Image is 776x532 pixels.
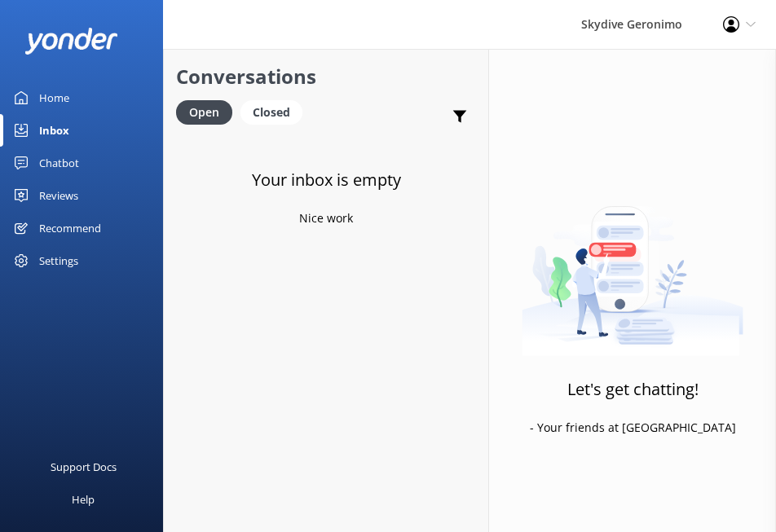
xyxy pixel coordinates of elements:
a: Open [176,103,240,121]
div: Settings [39,244,78,277]
h3: Let's get chatting! [567,376,699,402]
div: Help [72,483,95,516]
div: Home [39,81,69,114]
div: Open [176,100,232,125]
div: Recommend [39,212,101,244]
div: Closed [240,100,302,125]
div: Inbox [39,114,69,147]
div: Support Docs [51,451,117,483]
h2: Conversations [176,61,476,92]
p: - Your friends at [GEOGRAPHIC_DATA] [530,419,736,437]
div: Chatbot [39,147,79,179]
div: Reviews [39,179,78,212]
img: artwork of a man stealing a conversation from at giant smartphone [522,176,743,355]
h3: Your inbox is empty [252,167,401,193]
img: yonder-white-logo.png [24,28,118,55]
p: Nice work [299,209,353,227]
a: Closed [240,103,311,121]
